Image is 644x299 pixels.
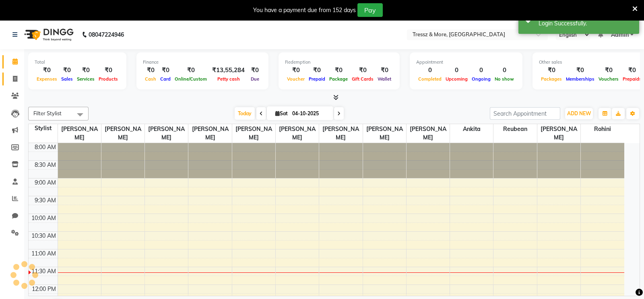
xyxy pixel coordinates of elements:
span: [PERSON_NAME] [407,124,450,143]
span: Products [97,76,120,82]
span: Online/Custom [173,76,209,82]
div: Finance [143,59,262,66]
div: ₹0 [158,66,173,75]
span: Cash [143,76,158,82]
span: [PERSON_NAME] [319,124,362,143]
div: 9:30 AM [33,196,58,205]
div: 8:30 AM [33,161,58,169]
span: Card [158,76,173,82]
img: logo [21,23,76,46]
span: Services [75,76,97,82]
span: Gift Cards [350,76,376,82]
span: Voucher [285,76,307,82]
span: Expenses [35,76,59,82]
div: ₹0 [97,66,120,75]
div: ₹0 [539,66,564,75]
span: Upcoming [444,76,470,82]
div: ₹0 [75,66,97,75]
span: Admin [611,31,629,39]
div: 0 [444,66,470,75]
span: Completed [416,76,444,82]
span: Package [327,76,350,82]
button: Pay [357,3,383,17]
div: ₹0 [35,66,59,75]
div: 0 [416,66,444,75]
span: Petty cash [215,76,242,82]
span: Due [249,76,261,82]
div: ₹0 [59,66,75,75]
div: ₹0 [143,66,158,75]
button: ADD NEW [565,108,593,119]
span: [PERSON_NAME] [101,124,144,143]
div: 0 [470,66,493,75]
div: You have a payment due from 152 days [253,6,356,15]
span: Ongoing [470,76,493,82]
div: ₹0 [376,66,393,75]
div: 12:00 PM [30,285,58,293]
div: ₹13,55,284 [209,66,248,75]
input: Search Appointment [490,107,560,120]
span: [PERSON_NAME] [232,124,275,143]
span: [PERSON_NAME] [58,124,101,143]
span: Sales [59,76,75,82]
div: Login Successfully. [539,19,633,28]
span: [PERSON_NAME] [188,124,231,143]
div: Appointment [416,59,516,66]
div: ₹0 [350,66,376,75]
div: ₹0 [248,66,262,75]
div: 11:30 AM [30,267,58,276]
div: ₹0 [307,66,327,75]
span: Reubean [493,124,537,134]
div: 10:00 AM [30,214,58,222]
div: 8:00 AM [33,143,58,152]
div: 11:00 AM [30,249,58,258]
span: Prepaids [621,76,644,82]
span: Sat [273,110,290,116]
div: ₹0 [173,66,209,75]
div: 0 [493,66,516,75]
input: 2025-10-04 [290,108,330,120]
div: ₹0 [621,66,644,75]
span: Wallet [376,76,393,82]
span: Packages [539,76,564,82]
span: Today [235,107,255,120]
div: 10:30 AM [30,232,58,240]
div: ₹0 [597,66,621,75]
b: 08047224946 [89,23,124,46]
div: ₹0 [327,66,350,75]
span: ADD NEW [567,110,591,116]
div: Redemption [285,59,393,66]
span: [PERSON_NAME] [276,124,319,143]
div: ₹0 [564,66,597,75]
span: Filter Stylist [33,110,62,116]
div: ₹0 [285,66,307,75]
span: Rohini [581,124,624,134]
span: Prepaid [307,76,327,82]
span: [PERSON_NAME] [537,124,580,143]
span: [PERSON_NAME] [145,124,188,143]
span: Memberships [564,76,597,82]
span: Ankita [450,124,493,134]
span: No show [493,76,516,82]
div: Stylist [29,124,58,133]
div: 9:00 AM [33,179,58,187]
span: Vouchers [597,76,621,82]
div: Total [35,59,120,66]
span: [PERSON_NAME] [363,124,406,143]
